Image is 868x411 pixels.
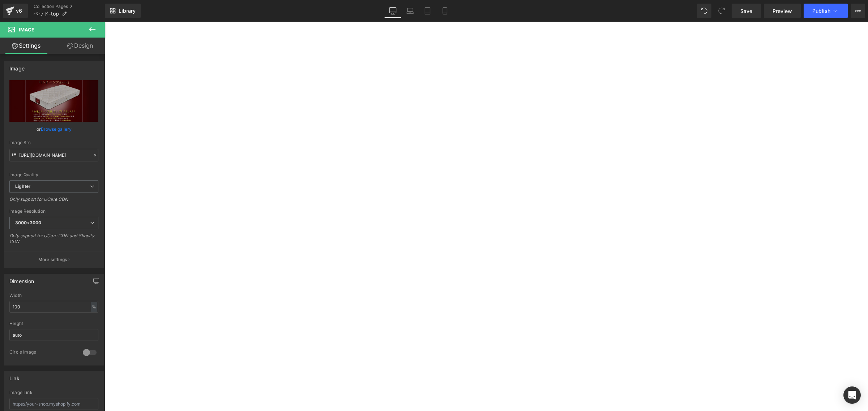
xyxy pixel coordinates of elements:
div: Height [9,321,98,326]
p: More settings [38,256,67,263]
div: Image [9,61,25,72]
span: Publish [812,8,830,14]
b: Lighter [15,183,30,189]
a: Preview [764,4,801,18]
div: v6 [14,6,24,16]
a: v6 [3,4,28,18]
button: Redo [714,4,729,18]
b: 3000x3000 [15,220,41,225]
span: Preview [773,7,792,15]
div: Image Resolution [9,209,98,214]
div: Image Quality [9,172,98,177]
a: Laptop [401,4,419,18]
span: ベッド-top [34,11,59,17]
div: Image Src [9,140,98,145]
span: Save [740,7,752,15]
div: Width [9,293,98,298]
div: Circle Image [9,349,76,357]
div: Dimension [9,274,34,284]
div: Only support for UCare CDN and Shopify CDN [9,233,98,249]
a: Mobile [436,4,454,18]
input: https://your-shop.myshopify.com [9,398,98,410]
div: % [91,302,97,312]
div: Link [9,371,20,381]
a: New Library [105,4,141,18]
span: Library [119,8,136,14]
a: Collection Pages [34,4,105,9]
button: More [851,4,865,18]
a: Design [54,38,106,54]
button: Publish [804,4,848,18]
span: Image [19,27,34,33]
div: Only support for UCare CDN [9,196,98,207]
div: Open Intercom Messenger [843,386,861,404]
div: or [9,125,98,133]
a: Desktop [384,4,401,18]
div: Image Link [9,390,98,395]
a: Browse gallery [41,123,72,135]
input: auto [9,301,98,313]
button: More settings [4,251,103,268]
a: Tablet [419,4,436,18]
button: Undo [697,4,711,18]
input: Link [9,149,98,161]
input: auto [9,329,98,341]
